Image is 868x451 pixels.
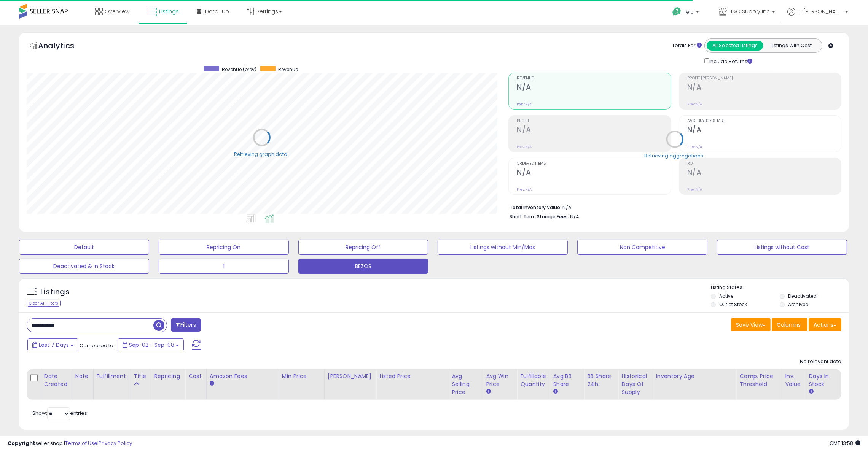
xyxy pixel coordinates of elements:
div: Min Price [282,372,321,380]
div: Date Created [44,372,69,388]
button: Repricing Off [298,240,428,255]
span: 2025-09-16 13:58 GMT [830,440,860,447]
button: Non Competitive [577,240,707,255]
button: 1 [159,259,289,274]
div: Cost [188,372,203,380]
h5: Listings [40,287,70,297]
div: Inv. value [785,372,802,388]
label: Out of Stock [719,301,747,308]
div: Comp. Price Threshold [739,372,779,388]
span: Overview [105,8,129,15]
div: Retrieving graph data.. [234,151,290,157]
button: Listings With Cost [763,41,820,51]
div: Amazon Fees [210,372,276,380]
div: Inventory Age [656,372,733,380]
span: H&G Supply Inc [729,8,770,15]
p: Listing States: [711,284,849,291]
div: Retrieving aggregations.. [644,152,706,159]
button: BEZOS [298,259,428,274]
div: Historical Days Of Supply [621,372,649,396]
button: Repricing On [159,240,289,255]
button: Sep-02 - Sep-08 [118,338,184,351]
a: Terms of Use [65,440,97,447]
button: Default [19,240,149,255]
span: Help [683,9,694,15]
a: Help [666,1,707,25]
button: Save View [731,318,771,331]
button: All Selected Listings [707,41,763,51]
div: Title [134,372,148,380]
span: DataHub [205,8,229,15]
button: Listings without Cost [717,240,847,255]
div: Avg Win Price [486,372,514,388]
div: Fulfillment [97,372,127,380]
div: [PERSON_NAME] [328,372,373,380]
a: Hi [PERSON_NAME] [787,8,848,25]
button: Filters [171,318,201,332]
div: No relevant data [800,358,841,365]
div: Include Returns [699,57,761,65]
span: Listings [159,8,179,15]
h5: Analytics [38,40,89,53]
span: Sep-02 - Sep-08 [129,341,174,349]
div: Days In Stock [809,372,836,388]
label: Deactivated [788,293,817,299]
div: Totals For [672,42,702,49]
button: Actions [809,318,841,331]
span: Last 7 Days [39,341,69,349]
span: Hi [PERSON_NAME] [797,8,843,15]
a: Privacy Policy [99,440,132,447]
i: Get Help [672,7,682,16]
button: Columns [772,318,807,331]
small: Avg BB Share. [553,388,557,395]
div: Listed Price [379,372,445,380]
button: Deactivated & In Stock [19,259,149,274]
small: Amazon Fees. [210,380,214,387]
span: Compared to: [80,342,115,349]
label: Active [719,293,733,299]
div: Avg BB Share [553,372,581,388]
div: Fulfillable Quantity [520,372,546,388]
div: Repricing [154,372,182,380]
label: Archived [788,301,809,308]
button: Last 7 Days [27,338,78,351]
div: Clear All Filters [27,300,61,307]
div: Note [75,372,90,380]
div: BB Share 24h. [587,372,615,388]
span: Columns [777,321,801,329]
div: seller snap | | [8,440,132,447]
span: Show: entries [32,410,87,417]
div: Avg Selling Price [452,372,479,396]
small: Avg Win Price. [486,388,491,395]
small: Days In Stock. [809,388,813,395]
button: Listings without Min/Max [438,240,568,255]
strong: Copyright [8,440,35,447]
